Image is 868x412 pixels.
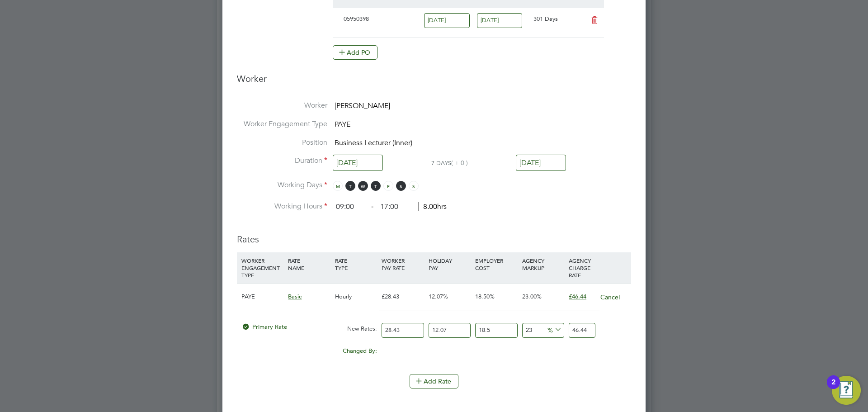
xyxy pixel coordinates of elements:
[333,181,343,191] span: M
[333,45,377,60] button: Add PO
[333,320,379,337] div: New Rates:
[237,138,327,147] label: Position
[239,284,286,310] div: PAYE
[544,324,563,334] span: %
[333,155,383,171] input: Select one
[237,180,327,190] label: Working Days
[379,284,426,310] div: £28.43
[600,293,620,302] button: Cancel
[569,293,586,300] span: £46.44
[239,342,379,360] div: Changed By:
[831,382,835,394] div: 2
[473,252,519,276] div: EMPLOYER COST
[237,224,631,245] h3: Rates
[383,181,393,191] span: F
[371,181,381,191] span: T
[237,119,327,129] label: Worker Engagement Type
[516,155,566,171] input: Select one
[288,293,302,300] span: Basic
[377,199,412,215] input: 17:00
[286,252,332,276] div: RATE NAME
[410,374,458,388] button: Add Rate
[426,252,473,276] div: HOLIDAY PAY
[451,159,468,167] span: ( + 0 )
[358,181,368,191] span: W
[237,202,327,211] label: Working Hours
[345,181,355,191] span: T
[533,15,558,23] span: 301 Days
[333,199,368,215] input: 08:00
[520,252,566,276] div: AGENCY MARKUP
[431,159,451,167] span: 7 DAYS
[369,202,375,211] span: ‐
[475,293,495,300] span: 18.50%
[333,252,379,276] div: RATE TYPE
[429,293,448,300] span: 12.07%
[237,73,631,92] h3: Worker
[335,138,412,147] span: Business Lecturer (Inner)
[333,284,379,310] div: Hourly
[237,156,327,166] label: Duration
[424,13,470,28] input: Select one
[237,101,327,110] label: Worker
[335,101,390,110] span: [PERSON_NAME]
[344,15,369,23] span: 05950398
[335,120,350,129] span: PAYE
[379,252,426,276] div: WORKER PAY RATE
[832,376,861,405] button: Open Resource Center, 2 new notifications
[396,181,406,191] span: S
[566,252,598,283] div: AGENCY CHARGE RATE
[477,13,523,28] input: Select one
[241,323,287,331] span: Primary Rate
[239,252,286,283] div: WORKER ENGAGEMENT TYPE
[522,293,542,300] span: 23.00%
[409,181,419,191] span: S
[418,202,447,211] span: 8.00hrs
